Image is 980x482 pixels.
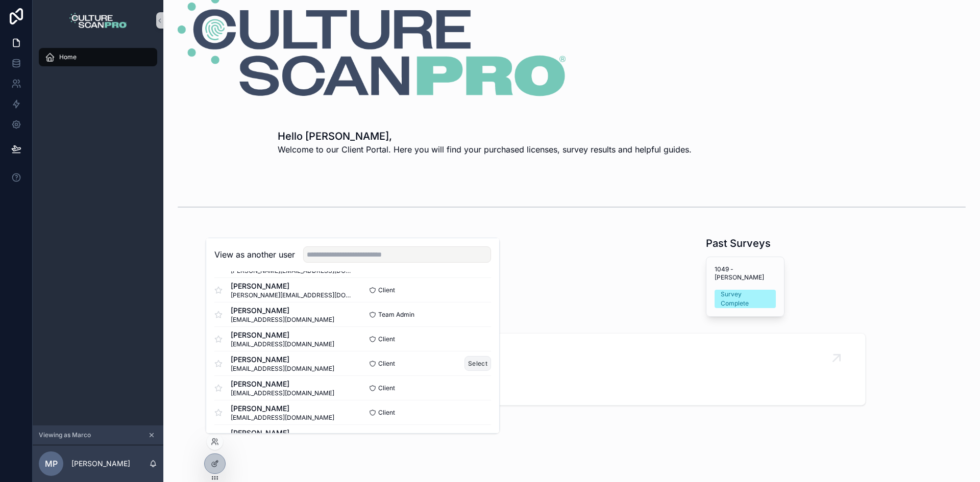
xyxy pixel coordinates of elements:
span: [PERSON_NAME] [231,330,334,340]
span: [PERSON_NAME] [231,354,334,365]
span: [PERSON_NAME] [231,281,353,291]
span: Home [59,53,77,61]
span: Client [378,335,395,343]
span: [EMAIL_ADDRESS][DOMAIN_NAME] [231,365,334,373]
span: [EMAIL_ADDRESS][DOMAIN_NAME] [231,340,334,348]
span: [EMAIL_ADDRESS][DOMAIN_NAME] [231,389,334,397]
h1: Hello [PERSON_NAME], [278,129,692,143]
span: Client [378,409,395,417]
h1: Past Surveys [706,236,771,250]
a: Home [39,48,157,66]
h2: View as another user [214,248,295,261]
span: [PERSON_NAME] [231,379,334,389]
span: MP [45,458,58,470]
p: Welcome to our Client Portal. Here you will find your purchased licenses, survey results and help... [278,143,692,156]
a: 1049 - [PERSON_NAME]Survey Complete [706,257,785,317]
img: App logo [69,12,127,29]
span: Team Admin [378,311,414,319]
span: Client [378,384,395,392]
span: Client [378,286,395,294]
a: Get Help [278,334,865,405]
span: Client [378,360,395,368]
span: [PERSON_NAME] [231,306,334,316]
span: [EMAIL_ADDRESS][DOMAIN_NAME] [231,316,334,324]
div: Survey Complete [721,290,770,308]
span: [EMAIL_ADDRESS][DOMAIN_NAME] [231,414,334,422]
div: scrollable content [33,41,163,80]
span: [PERSON_NAME] [231,403,334,414]
button: Select [464,356,491,371]
p: [PERSON_NAME] [71,459,130,469]
span: [PERSON_NAME][EMAIL_ADDRESS][DOMAIN_NAME] [231,291,353,299]
span: Client [378,433,395,441]
span: 1049 - [PERSON_NAME] [715,265,776,282]
span: [PERSON_NAME] [231,428,353,438]
span: Get Help [290,378,853,393]
span: Viewing as Marco [39,431,91,439]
